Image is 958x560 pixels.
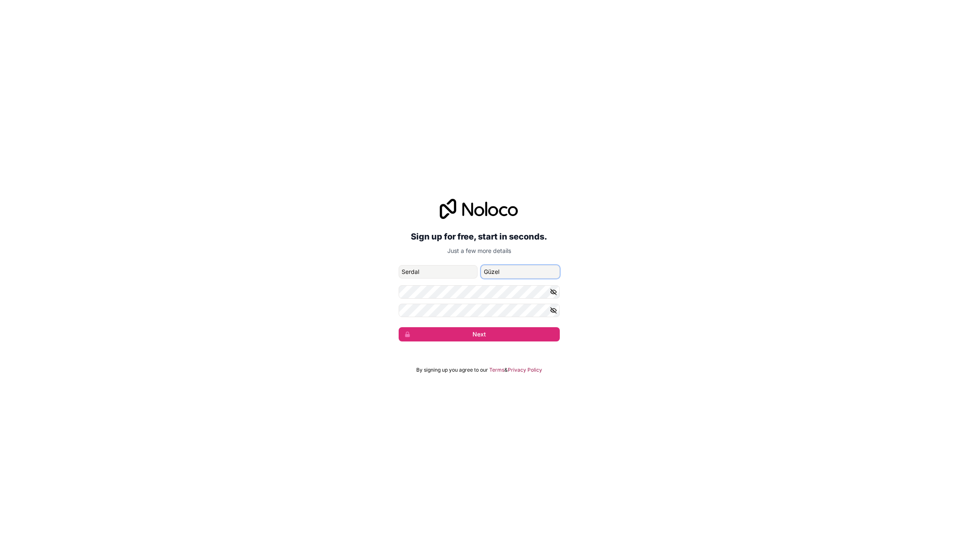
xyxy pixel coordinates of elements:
[399,304,560,317] input: Confirm password
[399,247,560,255] p: Just a few more details
[399,229,560,244] h2: Sign up for free, start in seconds.
[399,327,560,341] button: Next
[481,265,560,279] input: family-name
[508,367,542,373] a: Privacy Policy
[399,265,478,279] input: given-name
[489,367,504,373] a: Terms
[399,285,560,299] input: Password
[416,367,488,373] span: By signing up you agree to our
[504,367,508,373] span: &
